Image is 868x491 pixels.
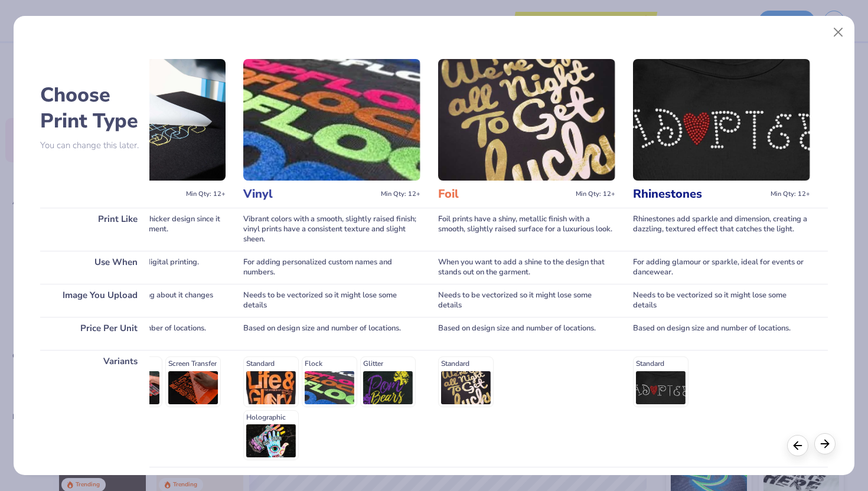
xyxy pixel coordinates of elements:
img: Rhinestones [633,59,810,181]
div: Based on design size and number of locations. [48,317,226,350]
div: Won't be vectorized so nothing about it changes [48,284,226,317]
div: For adding glamour or sparkle, ideal for events or dancewear. [633,251,810,284]
div: Use When [40,251,149,284]
h3: Rhinestones [633,186,766,202]
div: Variants [40,350,149,467]
div: Based on design size and number of locations. [438,317,615,350]
div: Print Like [40,208,149,251]
div: Price Per Unit [40,317,149,350]
div: For full-color prints without digital printing. [48,251,226,284]
div: For adding personalized custom names and numbers. [243,251,420,284]
img: Vinyl [243,59,420,181]
p: You can change this later. [40,140,149,150]
div: Needs to be vectorized so it might lose some details [438,284,615,317]
div: When you want to add a shine to the design that stands out on the garment. [438,251,615,284]
div: Needs to be vectorized so it might lose some details [243,284,420,317]
span: Min Qty: 12+ [771,190,810,198]
div: Vibrant colors with a raised, thicker design since it is heat transferred on the garment. [48,208,226,251]
button: Close [827,21,850,44]
img: Foil [438,59,615,181]
span: Min Qty: 12+ [576,190,615,198]
div: Foil prints have a shiny, metallic finish with a smooth, slightly raised surface for a luxurious ... [438,208,615,251]
div: Rhinestones add sparkle and dimension, creating a dazzling, textured effect that catches the light. [633,208,810,251]
div: Vibrant colors with a smooth, slightly raised finish; vinyl prints have a consistent texture and ... [243,208,420,251]
div: Needs to be vectorized so it might lose some details [633,284,810,317]
span: Min Qty: 12+ [381,190,420,198]
h2: Choose Print Type [40,82,149,134]
h3: Vinyl [243,186,376,202]
div: Based on design size and number of locations. [633,317,810,350]
div: Based on design size and number of locations. [243,317,420,350]
h3: Foil [438,186,571,202]
span: Min Qty: 12+ [186,190,226,198]
div: Image You Upload [40,284,149,317]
